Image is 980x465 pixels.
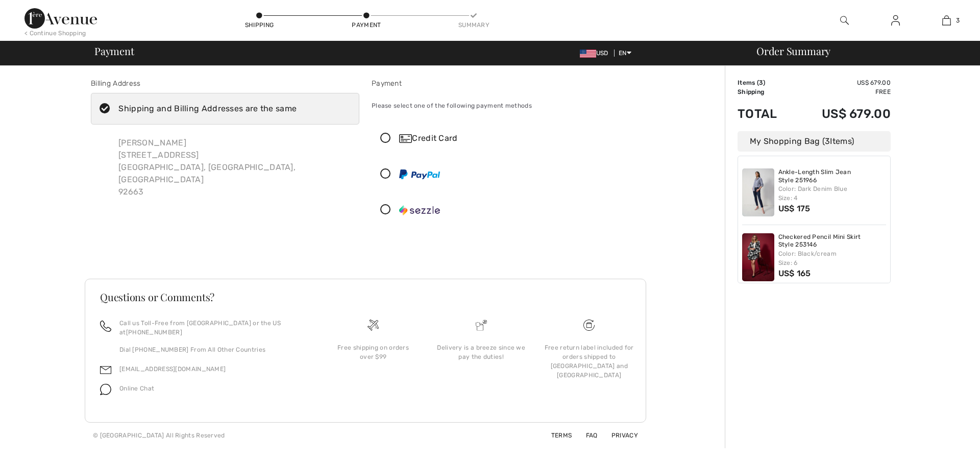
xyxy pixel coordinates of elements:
a: 3 [921,14,971,27]
div: Color: Dark Denim Blue Size: 4 [778,184,887,203]
img: PayPal [399,169,440,179]
span: 3 [759,79,763,86]
img: Sezzle [399,205,440,215]
span: 3 [825,136,830,146]
a: Privacy [599,432,638,439]
img: 1ère Avenue [24,8,97,29]
span: Payment [94,46,134,56]
span: USD [580,50,612,57]
span: 3 [956,16,960,25]
div: My Shopping Bag ( Items) [738,131,891,152]
td: Shipping [738,87,793,96]
img: My Info [891,14,900,27]
div: < Continue Shopping [24,29,86,38]
div: [PERSON_NAME] [STREET_ADDRESS] [GEOGRAPHIC_DATA], [GEOGRAPHIC_DATA], [GEOGRAPHIC_DATA] 92663 [110,129,359,206]
div: Free return label included for orders shipped to [GEOGRAPHIC_DATA] and [GEOGRAPHIC_DATA] [543,343,635,380]
a: [PHONE_NUMBER] [126,329,182,336]
img: Delivery is a breeze since we pay the duties! [476,320,487,331]
a: Checkered Pencil Mini Skirt Style 253146 [778,233,887,249]
img: Free shipping on orders over $99 [367,320,379,331]
p: Call us Toll-Free from [GEOGRAPHIC_DATA] or the US at [119,319,307,337]
a: Sign In [883,14,908,27]
div: Shipping and Billing Addresses are the same [118,103,297,115]
img: call [100,321,111,332]
div: Order Summary [744,46,974,56]
span: Online Chat [119,385,154,392]
img: My Bag [942,14,951,27]
p: Dial [PHONE_NUMBER] From All Other Countries [119,345,307,354]
img: US Dollar [580,50,596,58]
a: Terms [539,432,572,439]
span: US$ 165 [778,268,811,278]
div: © [GEOGRAPHIC_DATA] All Rights Reserved [93,431,225,440]
a: Ankle-Length Slim Jean Style 251966 [778,168,887,184]
div: Payment [372,78,640,89]
img: chat [100,384,111,395]
a: FAQ [574,432,598,439]
img: Checkered Pencil Mini Skirt Style 253146 [742,233,774,281]
a: [EMAIL_ADDRESS][DOMAIN_NAME] [119,365,226,373]
div: Shipping [244,20,275,30]
span: EN [619,50,631,57]
td: US$ 679.00 [793,96,891,131]
div: Please select one of the following payment methods [372,93,640,118]
td: US$ 679.00 [793,78,891,87]
div: Credit Card [399,132,633,144]
img: search the website [840,14,849,27]
div: Billing Address [91,78,359,89]
td: Items ( ) [738,78,793,87]
td: Free [793,87,891,96]
td: Total [738,96,793,131]
img: Ankle-Length Slim Jean Style 251966 [742,168,774,216]
div: Payment [351,20,382,30]
span: US$ 175 [778,204,811,213]
div: Free shipping on orders over $99 [327,343,419,361]
h3: Questions or Comments? [100,292,631,302]
img: email [100,364,111,376]
div: Summary [458,20,489,30]
img: Credit Card [399,134,412,143]
img: Free shipping on orders over $99 [583,320,595,331]
div: Color: Black/cream Size: 6 [778,249,887,267]
div: Delivery is a breeze since we pay the duties! [435,343,527,361]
